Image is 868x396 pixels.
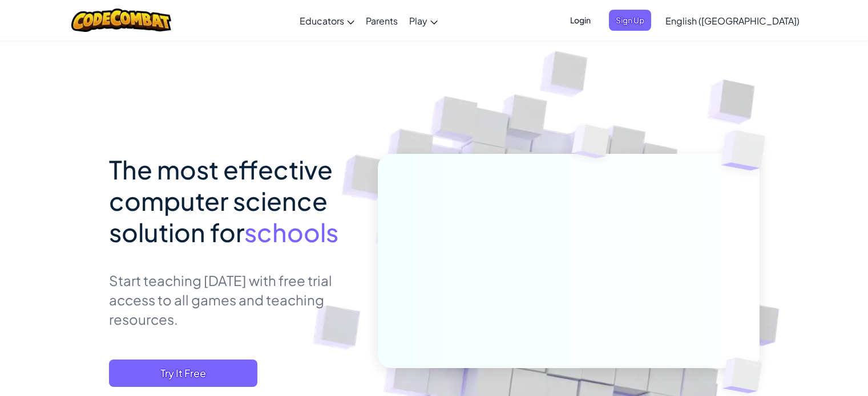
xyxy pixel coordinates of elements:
[109,153,333,248] span: The most effective computer science solution for
[409,15,427,27] span: Play
[109,360,257,387] button: Try It Free
[660,5,805,36] a: English ([GEOGRAPHIC_DATA])
[244,216,338,248] span: schools
[665,15,800,27] span: English ([GEOGRAPHIC_DATA])
[563,10,597,31] button: Login
[300,15,344,27] span: Educators
[360,5,403,36] a: Parents
[109,271,361,329] p: Start teaching [DATE] with free trial access to all games and teaching resources.
[699,103,797,199] img: Overlap cubes
[294,5,360,36] a: Educators
[403,5,443,36] a: Play
[71,9,171,32] img: CodeCombat logo
[609,10,651,31] button: Sign Up
[550,102,632,187] img: Overlap cubes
